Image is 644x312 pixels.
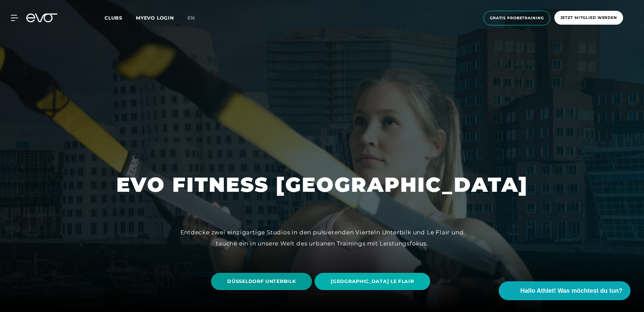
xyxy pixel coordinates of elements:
a: Gratis Probetraining [481,11,552,25]
span: Clubs [105,15,122,21]
a: Jetzt Mitglied werden [552,11,625,25]
span: DÜSSELDORF UNTERBILK [227,278,296,285]
button: Hallo Athlet! Was möchtest du tun? [499,281,631,300]
a: DÜSSELDORF UNTERBILK [211,268,315,295]
a: en [187,14,203,22]
a: MYEVO LOGIN [136,15,174,21]
span: [GEOGRAPHIC_DATA] LE FLAIR [331,278,414,285]
span: Hallo Athlet! Was möchtest du tun? [520,286,622,295]
span: Gratis Probetraining [490,15,544,21]
a: Clubs [105,15,136,21]
a: [GEOGRAPHIC_DATA] LE FLAIR [315,268,433,295]
h1: EVO FITNESS [GEOGRAPHIC_DATA] [116,172,528,198]
span: en [187,15,195,21]
span: Jetzt Mitglied werden [560,15,617,21]
div: Entdecke zwei einzigartige Studios in den pulsierenden Vierteln Unterbilk und Le Flair und tauche... [180,227,464,249]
